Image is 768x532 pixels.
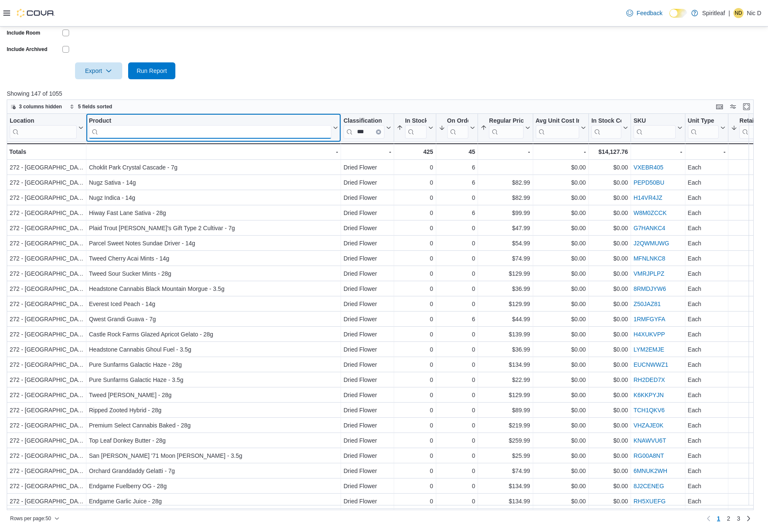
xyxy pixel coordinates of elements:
div: - [344,147,391,157]
div: Orchard Granddaddy Gelatti - 7g [89,466,338,476]
div: Each [688,177,726,188]
div: 272 - [GEOGRAPHIC_DATA] ([GEOGRAPHIC_DATA]) [10,177,83,188]
div: $0.00 [591,405,628,415]
div: Each [688,451,726,461]
div: $0.00 [591,284,628,294]
div: $139.99 [481,329,530,339]
div: 0 [439,284,475,294]
div: $0.00 [536,299,586,309]
div: $0.00 [536,223,586,233]
span: Rows per page : 50 [10,515,51,522]
div: Dried Flower [344,344,391,355]
span: Feedback [636,9,662,17]
div: 0 [397,344,433,355]
div: Location [10,117,77,139]
div: $0.00 [591,299,628,309]
div: In Stock Cost [591,117,621,125]
div: 0 [439,451,475,461]
div: Pure Sunfarms Galactic Haze - 3.5g [89,375,338,385]
a: 1RMFGYFA [634,316,665,322]
div: 0 [439,253,475,263]
div: $0.00 [536,360,586,370]
div: SKU URL [634,117,676,139]
div: Each [688,375,726,385]
a: TCH1QKV6 [634,407,665,414]
div: Each [688,329,726,339]
button: Location [10,117,83,139]
div: Dried Flower [344,238,391,248]
div: 272 - [GEOGRAPHIC_DATA] ([GEOGRAPHIC_DATA]) [10,435,83,446]
div: Tweed Cherry Acai Mints - 14g [89,253,338,263]
div: 0 [439,360,475,370]
div: 0 [439,223,475,233]
div: 0 [439,193,475,203]
div: Premium Select Cannabis Baked - 28g [89,420,338,430]
div: - [89,147,338,157]
div: Each [688,420,726,430]
div: 272 - [GEOGRAPHIC_DATA] ([GEOGRAPHIC_DATA]) [10,223,83,233]
a: G7HANKC4 [634,225,665,231]
a: RH5XUEFG [634,498,666,505]
div: $0.00 [591,360,628,370]
div: $0.00 [591,435,628,446]
div: Dried Flower [344,390,391,400]
label: Include Archived [7,46,47,53]
p: Nic D [747,8,761,18]
span: 2 [727,514,730,523]
div: SKU [634,117,676,125]
div: Each [688,360,726,370]
div: Tweed [PERSON_NAME] - 28g [89,390,338,400]
span: 1 [717,514,720,523]
span: ND [735,8,742,18]
div: $54.99 [481,238,530,248]
div: $0.00 [536,390,586,400]
button: Rows per page:50 [7,513,63,524]
span: 3 [737,514,740,523]
div: Dried Flower [344,360,391,370]
div: 0 [439,329,475,339]
span: 5 fields sorted [78,103,112,110]
div: $0.00 [591,162,628,172]
div: Each [688,390,726,400]
span: 3 columns hidden [19,103,62,110]
div: Regular Price [489,117,523,125]
div: $0.00 [591,451,628,461]
a: RG00A8NT [634,452,664,459]
div: Top Leaf Donkey Butter - 28g [89,435,338,446]
div: 272 - [GEOGRAPHIC_DATA] ([GEOGRAPHIC_DATA]) [10,344,83,355]
div: 0 [397,238,433,248]
div: Each [688,284,726,294]
a: Feedback [623,5,666,21]
div: $99.99 [481,208,530,218]
a: EUCNWWZ1 [634,361,668,368]
button: Run Report [128,62,175,79]
div: 272 - [GEOGRAPHIC_DATA] ([GEOGRAPHIC_DATA]) [10,269,83,279]
div: Dried Flower [344,435,391,446]
div: 0 [397,253,433,263]
a: H14VR4JZ [634,194,662,201]
div: 0 [397,435,433,446]
a: K6KKPYJN [634,392,664,398]
div: 0 [397,269,433,279]
a: Z50JAZ81 [634,301,661,307]
div: 272 - [GEOGRAPHIC_DATA] ([GEOGRAPHIC_DATA]) [10,253,83,263]
div: San [PERSON_NAME] '71 Moon [PERSON_NAME] - 3.5g [89,451,338,461]
button: In Stock Qty [397,117,433,139]
div: 0 [397,223,433,233]
div: 0 [439,344,475,355]
div: 272 - [GEOGRAPHIC_DATA] ([GEOGRAPHIC_DATA]) [10,375,83,385]
div: - [688,147,726,157]
div: In Stock Cost [591,117,621,139]
div: 0 [439,405,475,415]
div: 425 [397,147,433,157]
button: On Order Qty [439,117,475,139]
div: Each [688,344,726,355]
button: 5 fields sorted [66,102,115,112]
a: MFNLNKC8 [634,255,665,262]
div: $0.00 [591,208,628,218]
a: RH2DED7X [634,376,665,383]
div: $0.00 [591,253,628,263]
div: Qwest Grandi Guava - 7g [89,314,338,324]
div: Product [89,117,331,139]
div: Each [688,299,726,309]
